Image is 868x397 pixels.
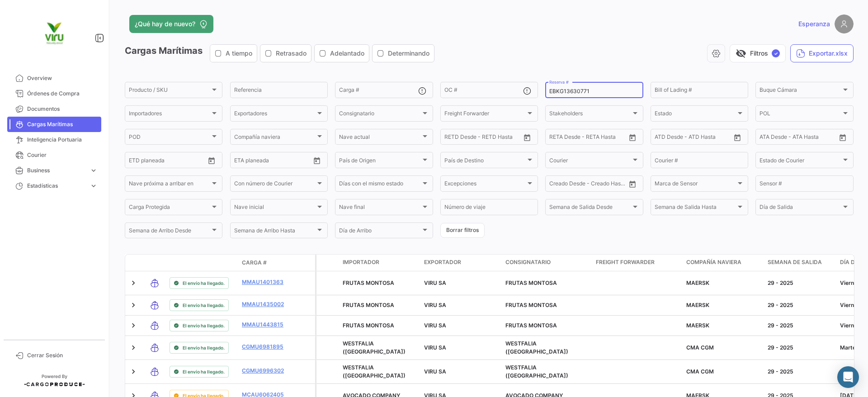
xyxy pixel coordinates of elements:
[343,364,406,379] span: WESTFALIA (GREENCELL)
[759,88,841,95] span: Buque Cámara
[257,158,293,165] input: Hasta
[242,300,289,308] a: MMAU1435002
[27,105,98,113] span: Documentos
[234,205,316,212] span: Nave inicial
[798,19,830,28] span: Esperanza
[549,112,631,118] span: Stakeholders
[129,182,210,188] span: Nave próxima a arribar en
[205,154,218,167] button: Open calendar
[759,135,787,142] input: ATA Desde
[686,258,741,266] span: Compañía naviera
[339,112,420,118] span: Consignatario
[129,135,210,142] span: POD
[655,112,736,118] span: Estado
[505,279,557,286] span: FRUTAS MONTOSA
[316,255,339,271] datatable-header-cell: Carga Protegida
[315,45,369,62] button: Adelantado
[90,182,98,190] span: expand_more
[835,14,854,33] img: placeholder-user.png
[226,49,252,58] span: A tiempo
[373,45,434,62] button: Determinando
[339,229,420,235] span: Día de Arribo
[388,49,429,58] span: Determinando
[444,182,526,188] span: Excepciones
[129,112,210,118] span: Importadores
[183,368,225,375] span: El envío ha llegado.
[768,279,833,287] div: 29 - 2025
[505,302,557,308] span: FRUTAS MONTOSA
[234,112,316,118] span: Exportadores
[424,302,446,308] span: VIRU SA
[793,135,830,142] input: ATA Hasta
[731,131,744,144] button: Open calendar
[183,322,225,329] span: El envío ha llegado.
[135,19,195,28] span: ¿Qué hay de nuevo?
[655,135,683,142] input: ATD Desde
[343,302,394,308] span: FRUTAS MONTOSA
[339,158,420,165] span: País de Origen
[768,368,833,376] div: 29 - 2025
[768,301,833,309] div: 29 - 2025
[234,182,316,188] span: Con número de Courier
[444,135,461,142] input: Desde
[238,255,292,270] datatable-header-cell: Carga #
[772,49,780,57] span: ✓
[183,344,225,351] span: El envío ha llegado.
[7,86,101,101] a: Órdenes de Compra
[242,278,289,286] a: MMAU1401363
[768,344,833,352] div: 29 - 2025
[242,321,289,329] a: MMAU1443815
[626,177,639,191] button: Open calendar
[7,147,101,163] a: Courier
[143,259,166,266] datatable-header-cell: Modo de Transporte
[129,229,210,235] span: Semana de Arribo Desde
[655,205,736,212] span: Semana de Salida Hasta
[210,45,257,62] button: A tiempo
[626,131,639,144] button: Open calendar
[129,279,138,288] a: Expand/Collapse Row
[589,182,625,188] input: Creado Hasta
[27,136,98,144] span: Inteligencia Portuaria
[420,255,502,271] datatable-header-cell: Exportador
[505,322,557,329] span: FRUTAS MONTOSA
[339,205,420,212] span: Nave final
[276,49,307,58] span: Retrasado
[467,135,503,142] input: Hasta
[424,258,461,266] span: Exportador
[424,368,446,375] span: VIRU SA
[686,344,714,351] span: CMA CGM
[234,158,250,165] input: Desde
[260,45,311,62] button: Retrasado
[790,44,854,62] button: Exportar.xlsx
[339,255,420,271] datatable-header-cell: Importador
[444,158,526,165] span: País de Destino
[339,182,420,188] span: Días con el mismo estado
[27,166,86,175] span: Business
[520,131,534,144] button: Open calendar
[759,205,841,212] span: Día de Salida
[686,322,709,329] span: MAERSK
[768,258,822,266] span: Semana de Salida
[505,364,568,379] span: WESTFALIA (GREENCELL)
[151,158,188,165] input: Hasta
[444,112,526,118] span: Freight Forwarder
[686,302,709,308] span: MAERSK
[759,158,841,165] span: Estado de Courier
[310,154,324,167] button: Open calendar
[125,44,437,62] h3: Cargas Marítimas
[768,321,833,330] div: 29 - 2025
[129,15,213,33] button: ¿Qué hay de nuevo?
[549,158,631,165] span: Courier
[129,301,138,310] a: Expand/Collapse Row
[549,135,566,142] input: Desde
[505,340,568,355] span: WESTFALIA (GREENCELL)
[27,151,98,159] span: Courier
[343,258,379,266] span: Importador
[592,255,683,271] datatable-header-cell: Freight Forwarder
[689,135,726,142] input: ATD Hasta
[549,182,583,188] input: Creado Desde
[242,367,289,375] a: CGMU6996302
[129,205,210,212] span: Carga Protegida
[129,158,145,165] input: Desde
[129,321,138,330] a: Expand/Collapse Row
